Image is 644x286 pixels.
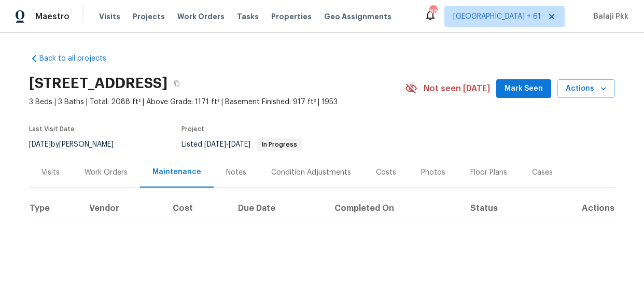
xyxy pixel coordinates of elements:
a: Back to all projects [29,53,129,64]
div: Floor Plans [470,167,507,178]
span: Maestro [35,11,69,22]
div: Photos [421,167,445,178]
div: Work Orders [85,167,128,178]
span: [DATE] [229,141,250,148]
th: Actions [541,194,615,223]
span: Geo Assignments [324,11,391,22]
span: Mark Seen [505,82,543,95]
th: Due Date [230,194,326,223]
th: Type [29,194,81,223]
button: Actions [557,79,615,98]
span: Last Visit Date [29,126,75,132]
div: Cases [532,167,553,178]
span: Tasks [237,13,259,20]
span: [DATE] [204,141,226,148]
button: Mark Seen [496,79,551,98]
th: Cost [164,194,230,223]
th: Status [462,194,541,223]
div: Notes [226,167,246,178]
span: Properties [271,11,312,22]
div: 884 [429,6,437,17]
button: Copy Address [167,74,186,93]
span: [DATE] [29,141,51,148]
th: Vendor [81,194,164,223]
div: Condition Adjustments [271,167,351,178]
span: Project [181,126,204,132]
span: Projects [133,11,165,22]
div: Visits [41,167,60,178]
div: Costs [376,167,396,178]
span: In Progress [258,141,301,148]
th: Completed On [326,194,462,223]
span: - [204,141,250,148]
span: 3 Beds | 3 Baths | Total: 2088 ft² | Above Grade: 1171 ft² | Basement Finished: 917 ft² | 1953 [29,97,405,107]
div: Maintenance [152,167,201,177]
span: Work Orders [177,11,225,22]
span: Listed [181,141,302,148]
span: Not seen [DATE] [424,83,490,94]
span: Visits [99,11,120,22]
h2: [STREET_ADDRESS] [29,78,167,89]
span: [GEOGRAPHIC_DATA] + 61 [453,11,541,22]
div: by [PERSON_NAME] [29,138,126,151]
span: Actions [566,82,607,95]
span: Balaji Pkk [590,11,628,22]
